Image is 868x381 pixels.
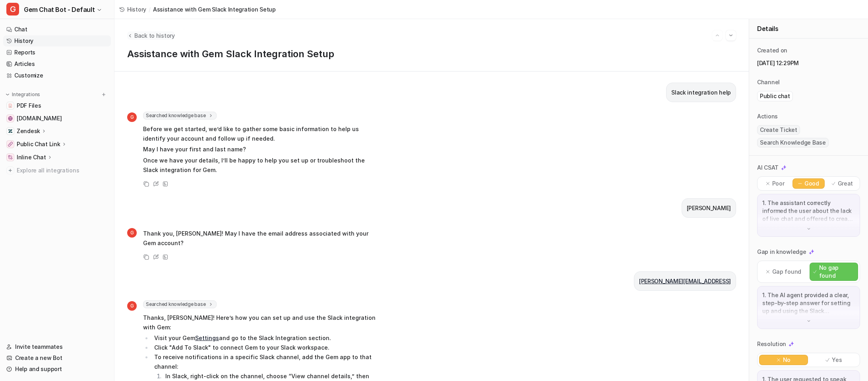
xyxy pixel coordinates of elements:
[119,5,146,14] a: History
[127,31,175,40] button: Back to history
[3,58,111,70] a: Articles
[8,116,13,121] img: status.gem.com
[687,203,731,213] p: [PERSON_NAME]
[3,91,43,99] button: Integrations
[8,103,13,108] img: PDF Files
[3,47,111,58] a: Reports
[149,5,151,14] span: /
[757,125,800,135] span: Create Ticket
[127,48,736,60] h1: Assistance with Gem Slack Integration Setup
[143,229,376,248] p: Thank you, [PERSON_NAME]! May I have the email address associated with your Gem account?
[728,32,734,39] img: Next session
[143,300,217,308] span: Searched knowledge base
[804,180,819,188] p: Good
[101,92,107,97] img: menu_add.svg
[17,140,60,148] p: Public Chat Link
[712,30,723,41] button: Go to previous session
[127,228,137,238] span: G
[3,100,111,111] a: PDF FilesPDF Files
[3,70,111,81] a: Customize
[127,5,146,14] span: History
[762,199,855,223] p: 1. The assistant correctly informed the user about the lack of live chat and offered to create a ...
[17,164,108,177] span: Explore all integrations
[760,92,790,100] p: Public chat
[757,138,829,147] span: Search Knowledge Base
[17,127,40,135] p: Zendesk
[3,352,111,364] a: Create a new Bot
[8,142,13,147] img: Public Chat Link
[152,343,376,352] li: Click "Add To Slack" to connect Gem to your Slack workspace.
[143,145,376,154] p: May I have your first and last name?
[757,59,860,67] p: [DATE] 12:29PM
[819,264,854,280] p: No gap found
[757,112,778,120] p: Actions
[152,333,376,343] li: Visit your Gem and go to the Slack Integration section.
[715,32,720,39] img: Previous session
[3,24,111,35] a: Chat
[127,112,137,122] span: G
[3,113,111,124] a: status.gem.com[DOMAIN_NAME]
[17,102,41,110] span: PDF Files
[639,278,731,284] a: [PERSON_NAME][EMAIL_ADDRESS]
[783,356,790,364] p: No
[772,180,785,188] p: Poor
[3,165,111,176] a: Explore all integrations
[17,114,62,122] span: [DOMAIN_NAME]
[757,78,780,86] p: Channel
[143,112,217,120] span: Searched knowledge base
[134,31,175,40] span: Back to history
[3,364,111,375] a: Help and support
[772,268,801,276] p: Gap found
[832,356,842,364] p: Yes
[6,166,14,174] img: explore all integrations
[757,340,786,348] p: Resolution
[3,341,111,352] a: Invite teammates
[5,92,10,97] img: expand menu
[6,3,19,15] span: G
[757,164,779,172] p: AI CSAT
[762,291,855,315] p: 1. The AI agent provided a clear, step-by-step answer for setting up and using the Slack integrat...
[24,4,95,15] span: Gem Chat Bot - Default
[143,313,376,332] p: Thanks, [PERSON_NAME]! Here’s how you can set up and use the Slack integration with Gem:
[12,91,40,98] p: Integrations
[127,301,137,311] span: G
[8,129,13,133] img: Zendesk
[757,248,806,256] p: Gap in knowledge
[3,35,111,46] a: History
[838,180,853,188] p: Great
[195,335,219,341] a: Settings
[757,46,787,54] p: Created on
[153,5,276,14] span: Assistance with Gem Slack Integration Setup
[17,153,46,161] p: Inline Chat
[143,124,376,143] p: Before we get started, we’d like to gather some basic information to help us identify your accoun...
[749,19,868,39] div: Details
[806,318,812,324] img: down-arrow
[8,155,13,160] img: Inline Chat
[671,88,731,97] p: Slack integration help
[806,226,812,232] img: down-arrow
[726,30,736,41] button: Go to next session
[143,156,376,175] p: Once we have your details, I’ll be happy to help you set up or troubleshoot the Slack integration...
